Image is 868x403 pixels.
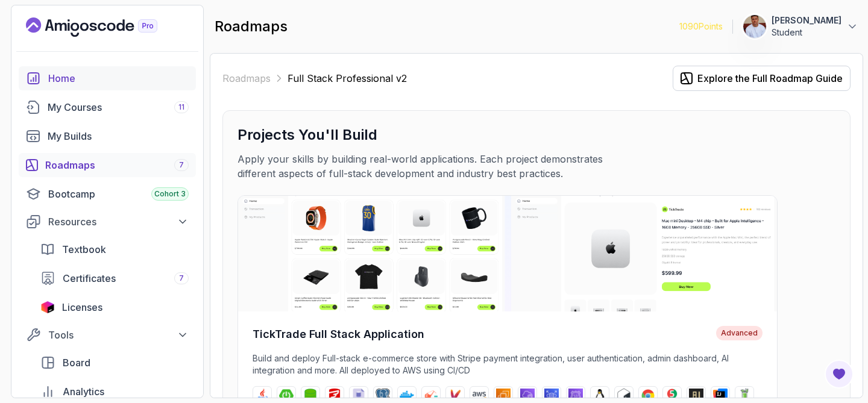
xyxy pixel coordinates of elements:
a: courses [19,95,196,119]
span: 11 [178,102,184,112]
img: TickTrade Full Stack Application [238,196,777,311]
img: spring-data-jpa logo [303,389,318,403]
img: rds logo [544,389,559,403]
div: Bootcamp [48,187,189,201]
img: vpc logo [520,389,535,403]
div: My Courses [48,100,189,114]
img: jetbrains icon [40,301,55,313]
img: mockito logo [737,389,752,403]
img: jib logo [424,389,438,403]
p: Apply your skills by building real-world applications. Each project demonstrates different aspect... [237,152,643,181]
div: Roadmaps [45,158,189,172]
span: Licenses [62,300,102,314]
div: Home [48,71,189,86]
img: flyway logo [327,389,342,403]
p: Build and deploy Full-stack e-commerce store with Stripe payment integration, user authentication... [253,352,763,376]
a: roadmaps [19,153,196,177]
span: Analytics [63,384,104,399]
button: Tools [19,324,196,346]
span: Advanced [716,326,763,340]
a: certificates [33,266,196,290]
button: Open Feedback Button [825,360,854,389]
h4: TickTrade Full Stack Application [253,326,424,343]
p: [PERSON_NAME] [772,14,841,27]
button: Explore the Full Roadmap Guide [673,66,851,91]
button: Resources [19,211,196,233]
span: 7 [179,273,184,283]
img: aws logo [472,389,486,403]
img: chrome logo [641,389,655,403]
span: Textbook [62,242,106,257]
p: 1090 Points [679,20,723,33]
a: builds [19,124,196,148]
a: board [33,351,196,375]
img: ec2 logo [496,389,511,403]
p: Full Stack Professional v2 [288,71,407,86]
img: junit logo [665,389,679,403]
img: java logo [255,389,269,403]
h2: roadmaps [215,17,288,36]
h3: Projects You'll Build [237,125,835,145]
div: Explore the Full Roadmap Guide [697,71,843,86]
img: route53 logo [568,389,583,403]
span: Certificates [63,271,116,286]
a: bootcamp [19,182,196,206]
a: Landing page [26,17,185,37]
span: 7 [179,160,184,170]
a: Roadmaps [222,71,271,86]
p: Student [772,27,841,39]
img: sql logo [351,389,366,403]
span: Board [63,355,90,370]
img: docker logo [400,389,414,403]
a: home [19,66,196,90]
button: user profile image[PERSON_NAME]Student [743,14,858,39]
div: Tools [48,328,189,342]
div: Resources [48,214,189,229]
a: textbook [33,237,196,261]
img: maven logo [448,389,462,403]
span: Cohort 3 [154,189,186,199]
img: postgres logo [376,389,390,403]
img: intellij logo [713,389,728,403]
a: licenses [33,295,196,319]
img: bash logo [617,389,631,403]
div: My Builds [48,129,189,143]
img: assertj logo [689,389,703,403]
img: spring-boot logo [279,389,294,403]
img: linux logo [593,389,607,403]
img: user profile image [743,15,766,38]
